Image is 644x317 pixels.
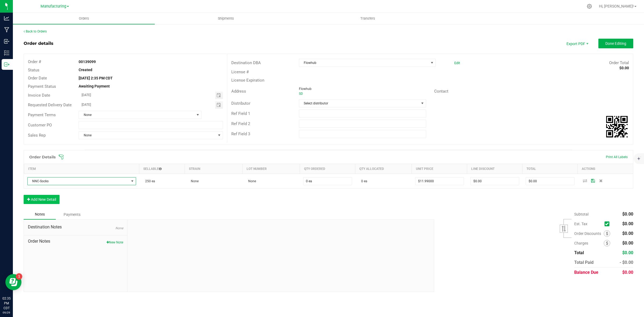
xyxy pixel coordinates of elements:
[24,40,53,47] div: Order details
[79,68,92,72] strong: Created
[28,133,46,138] span: Sales Rep
[355,164,412,174] th: Qty Allocated
[586,4,593,9] div: Manage settings
[215,101,223,109] span: Toggle calendar
[2,311,10,315] p: 09/29
[28,238,123,245] span: Order Notes
[28,76,47,81] span: Order Date
[28,103,72,107] span: Requested Delivery Date
[358,179,367,183] span: 0 ea
[598,39,633,48] button: Done Editing
[41,4,66,9] span: Manufacturing
[188,179,199,183] span: None
[561,39,593,48] li: Export PDF
[115,226,123,230] span: None
[574,231,604,236] span: Order Discounts
[620,260,633,265] span: - $0.00
[28,112,56,117] span: Payment Terms
[29,155,56,159] h1: Order Details
[28,123,52,127] span: Customer PO
[2,296,10,311] p: 02:35 PM CDT
[13,13,155,24] a: Orders
[231,70,249,74] span: License #
[4,62,9,67] inline-svg: Outbound
[24,195,60,204] button: Add New Detail
[24,164,139,174] th: Item
[24,209,56,220] div: Notes
[353,16,382,21] span: Transfers
[606,116,628,137] img: Scan me!
[246,179,256,183] span: None
[299,100,419,107] span: Select distributor
[574,222,602,226] span: Est. Tax
[28,224,123,230] span: Destination Notes
[231,111,250,116] span: Ref Field 1
[574,241,604,245] span: Charges
[4,27,9,32] inline-svg: Manufacturing
[622,221,633,226] span: $0.00
[574,270,598,275] span: Balance Due
[28,68,39,72] span: Status
[16,273,22,280] iframe: Resource center unread badge
[622,270,633,275] span: $0.00
[522,164,578,174] th: Total
[4,50,9,56] inline-svg: Inventory
[28,59,41,64] span: Order #
[622,212,633,217] span: $0.00
[231,78,264,83] span: License Expiration
[4,16,9,21] inline-svg: Analytics
[589,179,597,182] span: Save Order Detail
[526,177,574,185] input: 0
[467,164,522,174] th: Line Discount
[574,212,588,216] span: Subtotal
[622,250,633,255] span: $0.00
[622,231,633,236] span: $0.00
[597,179,605,182] span: Delete Order Detail
[605,220,612,228] span: Calculate excise tax
[242,164,300,174] th: Lot Number
[24,30,47,33] a: Back to Orders
[4,39,9,44] inline-svg: Inbound
[434,89,448,94] span: Contact
[578,164,633,174] th: Actions
[231,132,250,136] span: Ref Field 3
[139,164,185,174] th: Sellable
[303,177,352,185] input: 0
[211,16,241,21] span: Shipments
[412,164,467,174] th: Unit Price
[471,177,519,185] input: 0
[79,132,216,139] span: None
[107,240,123,245] button: New Note
[454,61,460,65] a: Edit
[297,13,439,24] a: Transfers
[56,210,88,219] div: Payments
[28,177,129,185] span: NNC-Socks
[5,274,21,290] iframe: Resource center
[300,164,355,174] th: Qty Ordered
[299,59,429,67] span: Flowhub
[79,76,113,80] strong: [DATE] 2:35 PM CDT
[215,92,223,99] span: Toggle calendar
[605,41,626,46] span: Done Editing
[155,13,297,24] a: Shipments
[231,60,261,65] span: Destination DBA
[28,93,50,98] span: Invoice Date
[185,164,243,174] th: Strain
[619,66,629,70] strong: $0.00
[72,16,96,21] span: Orders
[79,60,96,64] strong: 00139099
[574,250,584,255] span: Total
[299,87,312,91] span: Flowhub
[231,89,246,94] span: Address
[79,84,110,88] strong: Awaiting Payment
[599,4,634,8] span: Hi, [PERSON_NAME]!
[79,111,195,119] span: None
[574,260,594,265] span: Total Paid
[28,84,56,89] span: Payment Status
[609,60,629,65] span: Order Total
[231,101,250,106] span: Distributor
[622,241,633,246] span: $0.00
[415,177,464,185] input: 0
